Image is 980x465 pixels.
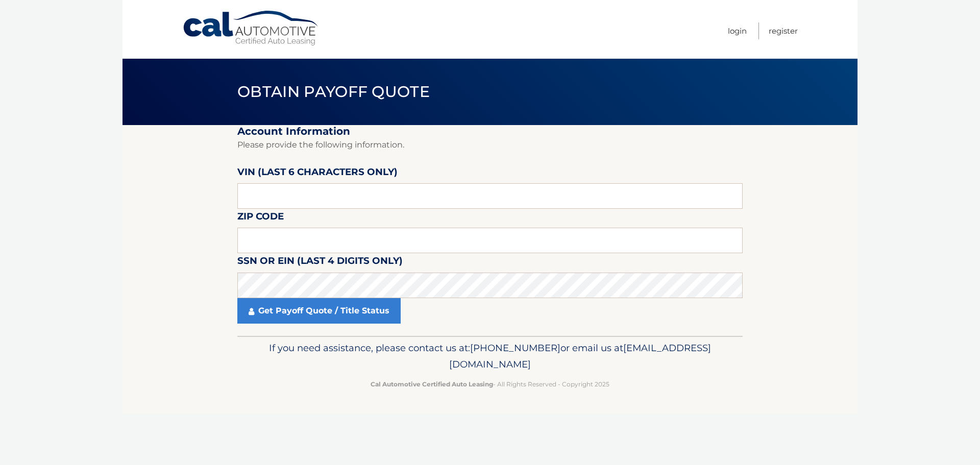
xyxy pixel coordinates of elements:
strong: Cal Automotive Certified Auto Leasing [371,380,493,388]
span: Obtain Payoff Quote [237,82,430,101]
a: Get Payoff Quote / Title Status [237,298,401,324]
label: SSN or EIN (last 4 digits only) [237,253,403,272]
h2: Account Information [237,125,743,138]
p: Please provide the following information. [237,138,743,152]
label: Zip Code [237,209,284,228]
a: Cal Automotive [182,10,320,46]
p: If you need assistance, please contact us at: or email us at [244,340,736,373]
a: Register [769,22,798,39]
a: Login [728,22,747,39]
p: - All Rights Reserved - Copyright 2025 [244,379,736,389]
label: VIN (last 6 characters only) [237,164,398,183]
span: [PHONE_NUMBER] [470,342,560,354]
